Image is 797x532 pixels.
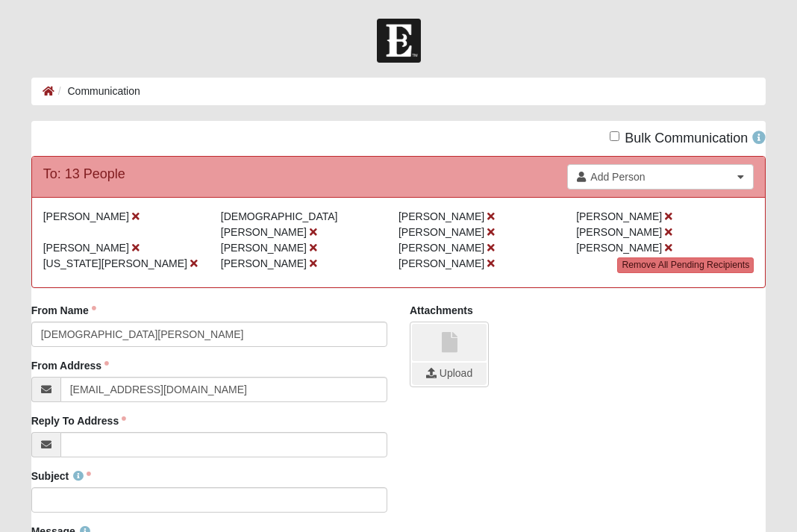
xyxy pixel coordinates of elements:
[221,257,307,269] span: [PERSON_NAME]
[31,303,96,318] label: From Name
[610,131,619,141] input: Bulk Communication
[31,413,126,428] label: Reply To Address
[43,257,187,269] span: [US_STATE][PERSON_NAME]
[31,358,109,373] label: From Address
[43,210,129,222] span: [PERSON_NAME]
[398,226,484,238] span: [PERSON_NAME]
[625,131,748,145] span: Bulk Communication
[54,84,140,99] li: Communication
[576,242,662,254] span: [PERSON_NAME]
[576,210,662,222] span: [PERSON_NAME]
[377,19,421,63] img: Church of Eleven22 Logo
[221,242,307,254] span: [PERSON_NAME]
[617,257,754,273] a: Remove All Pending Recipients
[221,210,338,238] span: [DEMOGRAPHIC_DATA][PERSON_NAME]
[576,226,662,238] span: [PERSON_NAME]
[590,169,733,184] span: Add Person
[398,242,484,254] span: [PERSON_NAME]
[43,164,125,184] div: To: 13 People
[31,469,92,484] label: Subject
[567,164,754,190] a: Add Person Clear selection
[410,303,473,318] label: Attachments
[43,242,129,254] span: [PERSON_NAME]
[398,257,484,269] span: [PERSON_NAME]
[398,210,484,222] span: [PERSON_NAME]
